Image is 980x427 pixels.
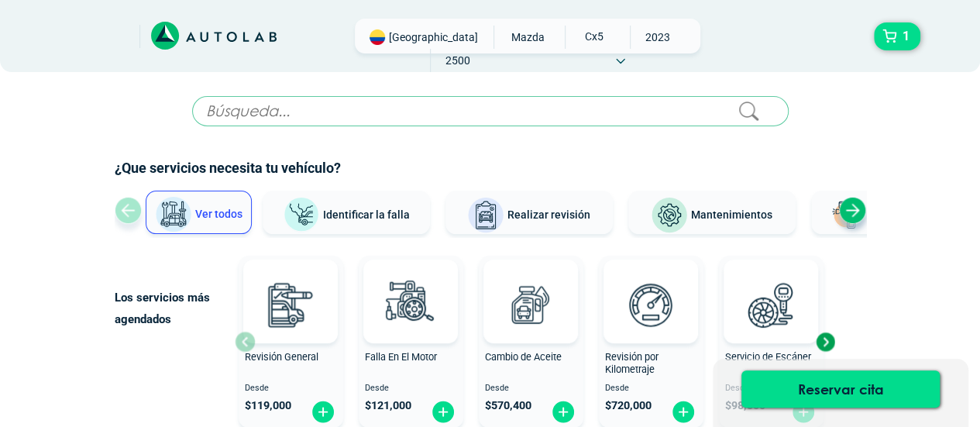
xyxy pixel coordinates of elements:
[365,399,411,412] span: $ 121,000
[245,351,318,363] span: Revisión General
[389,29,478,45] span: [GEOGRAPHIC_DATA]
[631,26,686,49] span: 2023
[551,400,576,424] img: fi_plus-circle2.svg
[899,23,913,50] span: 1
[485,351,562,363] span: Cambio de Aceite
[115,158,866,178] h2: ¿Que servicios necesita tu vehículo?
[467,197,504,234] img: Realizar revisión
[748,263,794,309] img: AD0BCuuxAAAAAElFTkSuQmCC
[283,197,320,233] img: Identificar la falla
[245,399,291,412] span: $ 119,000
[671,400,696,424] img: fi_plus-circle2.svg
[691,208,772,221] span: Mantenimientos
[365,384,457,394] span: Desde
[628,263,674,309] img: AD0BCuuxAAAAAElFTkSuQmCC
[737,270,805,339] img: escaner-v3.svg
[507,263,554,309] img: AD0BCuuxAAAAAElFTkSuQmCC
[311,400,335,424] img: fi_plus-circle2.svg
[115,287,235,330] p: Los servicios más agendados
[605,384,697,394] span: Desde
[725,351,811,363] span: Servicio de Escáner
[445,191,613,234] button: Realizar revisión
[874,22,920,50] button: 1
[387,263,434,309] img: AD0BCuuxAAAAAElFTkSuQmCC
[146,191,252,234] button: Ver todos
[813,330,837,353] div: Next slide
[617,270,685,339] img: revision_por_kilometraje-v3.svg
[500,26,555,49] span: MAZDA
[507,208,590,221] span: Realizar revisión
[651,197,688,234] img: Mantenimientos
[605,351,658,376] span: Revisión por Kilometraje
[566,26,621,47] span: CX5
[431,49,486,72] span: 2500
[485,384,577,394] span: Desde
[431,400,456,424] img: fi_plus-circle2.svg
[245,384,337,394] span: Desde
[256,270,325,339] img: revision_general-v3.svg
[195,208,242,220] span: Ver todos
[497,270,565,339] img: cambio_de_aceite-v3.svg
[263,191,430,234] button: Identificar la falla
[605,399,652,412] span: $ 720,000
[827,197,865,234] img: Latonería y Pintura
[192,96,789,126] input: Búsqueda...
[628,191,796,234] button: Mantenimientos
[485,399,531,412] span: $ 570,400
[370,29,385,45] img: Flag of COLOMBIA
[839,197,866,224] div: Next slide
[365,351,437,363] span: Falla En El Motor
[377,270,445,339] img: diagnostic_engine-v3.svg
[741,370,940,408] button: Reservar cita
[155,196,192,233] img: Ver todos
[267,263,314,309] img: AD0BCuuxAAAAAElFTkSuQmCC
[323,208,410,220] span: Identificar la falla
